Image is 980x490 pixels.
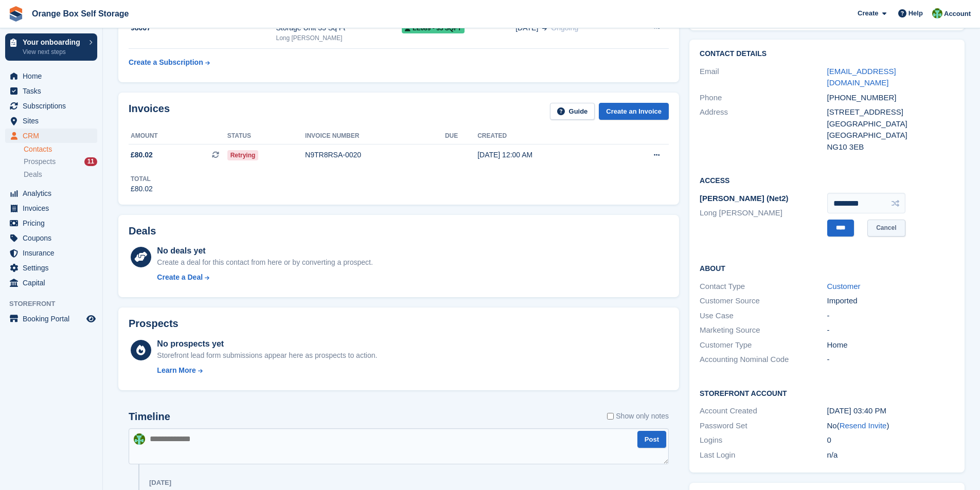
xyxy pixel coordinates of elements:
th: Amount [129,128,227,144]
div: - [827,310,954,322]
a: menu [5,201,97,215]
span: ( ) [837,421,889,430]
div: [GEOGRAPHIC_DATA] [827,118,954,130]
p: Your onboarding [23,39,84,46]
a: Create a Subscription [129,53,210,72]
span: Coupons [23,231,84,245]
a: menu [5,69,97,83]
a: menu [5,312,97,326]
h2: Access [700,175,954,185]
img: Binder Bhardwaj [932,8,942,19]
div: 11 [84,157,97,166]
div: [DATE] [149,479,171,487]
div: Phone [700,92,827,104]
span: Account [944,9,971,19]
a: menu [5,186,97,201]
div: n/a [827,449,954,461]
a: Customer [827,282,861,291]
a: Deals [24,169,97,180]
div: No prospects yet [157,338,377,350]
p: View next steps [23,47,84,57]
span: Storefront [9,299,102,309]
span: [DATE] [515,23,538,33]
div: Long [PERSON_NAME] [276,33,402,43]
a: Resend Invite [840,421,887,430]
span: Pricing [23,216,84,230]
a: Your onboarding View next steps [5,33,97,61]
button: Post [637,431,666,448]
div: Password Set [700,420,827,432]
h2: Contact Details [700,50,954,58]
a: menu [5,84,97,98]
span: CRM [23,129,84,143]
span: Booking Portal [23,312,84,326]
th: Invoice number [305,128,445,144]
a: menu [5,261,97,275]
h2: Storefront Account [700,388,954,398]
div: Marketing Source [700,324,827,336]
a: Prospects 11 [24,156,97,167]
a: menu [5,231,97,245]
div: Email [700,66,827,89]
a: menu [5,246,97,260]
div: No [827,420,954,432]
a: Cancel [867,220,905,237]
a: menu [5,216,97,230]
div: Contact Type [700,281,827,293]
a: menu [5,114,97,128]
a: menu [5,129,97,143]
th: Created [477,128,615,144]
span: Help [908,8,923,19]
img: stora-icon-8386f47178a22dfd0bd8f6a31ec36ba5ce8667c1dd55bd0f319d3a0aa187defe.svg [8,6,24,22]
label: Show only notes [607,411,669,422]
span: Capital [23,276,84,290]
th: Status [227,128,305,144]
div: Use Case [700,310,827,322]
a: menu [5,99,97,113]
div: NG10 3EB [827,141,954,153]
div: Customer Type [700,339,827,351]
div: Account Created [700,405,827,417]
a: Guide [550,103,595,120]
div: Accounting Nominal Code [700,354,827,366]
span: Home [23,69,84,83]
div: 0 [827,434,954,446]
div: Home [827,339,954,351]
div: 98067 [129,23,276,33]
div: Create a Subscription [129,57,203,68]
th: Due [445,128,477,144]
span: £80.02 [131,150,153,160]
a: Contacts [24,144,97,154]
h2: Prospects [129,318,179,330]
div: Total [131,174,153,184]
div: Imported [827,295,954,307]
div: Last Login [700,449,827,461]
img: Binder Bhardwaj [134,433,145,445]
span: Invoices [23,201,84,215]
span: Ongoing [551,24,578,32]
span: Create [858,8,878,19]
div: Address [700,106,827,153]
div: [DATE] 03:40 PM [827,405,954,417]
div: - [827,324,954,336]
div: Logins [700,434,827,446]
div: Storefront lead form submissions appear here as prospects to action. [157,350,377,361]
div: [DATE] 12:00 AM [477,150,615,160]
div: [STREET_ADDRESS] [827,106,954,118]
div: No deals yet [157,245,372,257]
a: Preview store [85,313,97,325]
div: £80.02 [131,184,153,194]
a: Orange Box Self Storage [28,5,133,22]
h2: Deals [129,225,156,237]
span: Subscriptions [23,99,84,113]
a: Create an Invoice [599,103,669,120]
div: [GEOGRAPHIC_DATA] [827,130,954,141]
a: Learn More [157,365,377,376]
span: Insurance [23,246,84,260]
h2: Timeline [129,411,170,423]
h2: Invoices [129,103,170,120]
span: [PERSON_NAME] (Net2) [700,194,789,203]
div: Storage Unit 35 Sq Ft [276,23,402,33]
input: Show only notes [607,411,614,422]
span: Retrying [227,150,259,160]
